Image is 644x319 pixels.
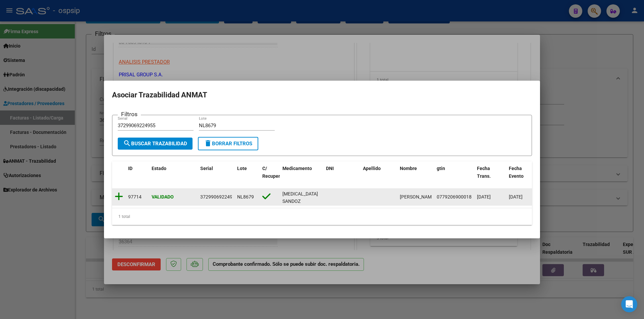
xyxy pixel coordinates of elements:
[474,161,506,191] datatable-header-cell: Fecha Trans.
[234,161,260,191] datatable-header-cell: Lote
[237,194,254,200] span: NL8679
[621,296,637,312] div: Open Intercom Messenger
[237,166,247,171] span: Lote
[112,208,532,225] div: 1 total
[198,161,234,191] datatable-header-cell: Serial
[437,194,474,200] span: 07792069000185
[506,161,538,191] datatable-header-cell: Fecha Evento
[477,194,491,200] span: [DATE]
[125,161,149,191] datatable-header-cell: ID
[397,161,434,191] datatable-header-cell: Nombre
[400,166,417,171] span: Nombre
[152,166,166,171] span: Estado
[509,194,523,200] span: [DATE]
[282,166,312,171] span: Medicamento
[118,110,141,118] h3: Filtros
[149,161,198,191] datatable-header-cell: Estado
[123,139,131,147] mat-icon: search
[280,161,323,191] datatable-header-cell: Medicamento
[118,138,193,150] button: Buscar Trazabilidad
[204,139,212,147] mat-icon: delete
[123,141,187,147] span: Buscar Trazabilidad
[282,191,318,204] span: TACROLIMUS SANDOZ
[262,166,283,179] span: C/ Recupero
[323,161,360,191] datatable-header-cell: DNI
[112,89,532,101] h2: Asociar Trazabilidad ANMAT
[360,161,397,191] datatable-header-cell: Apellido
[326,166,334,171] span: DNI
[434,161,474,191] datatable-header-cell: gtin
[200,194,238,200] span: 37299069224955
[363,166,381,171] span: Apellido
[152,194,174,200] strong: Validado
[509,166,524,179] span: Fecha Evento
[198,137,258,150] button: Borrar Filtros
[200,166,213,171] span: Serial
[260,161,280,191] datatable-header-cell: C/ Recupero
[128,194,142,200] span: 97714
[204,141,252,147] span: Borrar Filtros
[400,194,436,200] span: Milagros Belen Benitez
[128,166,132,171] span: ID
[477,166,491,179] span: Fecha Trans.
[437,166,445,171] span: gtin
